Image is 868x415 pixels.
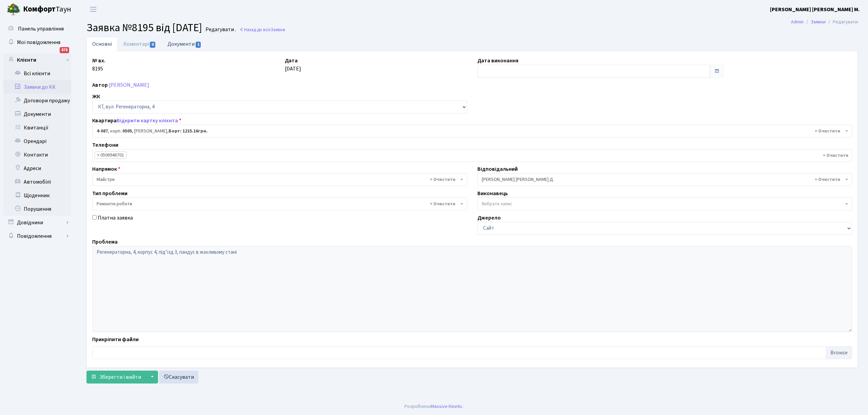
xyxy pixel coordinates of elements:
[3,107,71,121] a: Документи
[477,165,518,173] label: Відповідальний
[3,162,71,175] a: Адреси
[477,173,852,186] span: Огеренко В. Д.
[86,20,202,36] span: Заявка №8195 від [DATE]
[92,198,467,210] span: Ремонтні роботи
[150,42,155,48] span: 0
[3,80,71,94] a: Заявки до КК
[477,57,518,65] label: Дата виконання
[97,152,99,159] span: ×
[430,201,455,207] span: Видалити всі елементи
[811,18,826,25] a: Заявки
[3,202,71,216] a: Порушення
[3,22,71,36] a: Панель управління
[162,37,207,51] a: Документи
[92,189,127,198] label: Тип проблеми
[482,201,512,207] span: Вибрати запис
[92,92,100,101] label: ЖК
[3,189,71,202] a: Щоденник
[196,42,201,48] span: 1
[3,94,71,107] a: Договори продажу
[7,3,20,16] img: logo.png
[823,152,848,159] span: Видалити всі елементи
[122,128,132,134] b: 0505
[97,201,459,207] span: Ремонтні роботи
[86,371,145,383] button: Зберегти і вийти
[92,57,105,65] label: № вх.
[770,5,860,14] a: [PERSON_NAME] [PERSON_NAME] М.
[781,15,868,29] nav: breadcrumb
[280,57,472,78] div: [DATE]
[92,165,120,173] label: Напрямок
[92,125,852,138] span: <b>4-087</b>, корп.: <b>0505</b>, Демчук Катерина Володимирівна, <b>Борг: 1215.16грн.</b>
[3,134,71,148] a: Орендарі
[85,4,102,15] button: Переключити навігацію
[159,371,198,383] a: Скасувати
[3,229,71,243] a: Повідомлення
[826,18,858,26] li: Редагувати
[405,403,463,410] div: Розроблено .
[3,67,71,80] a: Всі клієнти
[97,128,108,134] b: 4-087
[3,53,71,67] a: Клієнти
[99,373,141,381] span: Зберегти і вийти
[97,176,459,183] span: Майстри
[23,4,71,15] span: Таун
[92,81,108,89] label: Автор
[86,37,118,51] a: Основні
[430,176,455,183] span: Видалити всі елементи
[109,81,149,89] a: [PERSON_NAME]
[95,151,126,159] li: 0506946701
[770,6,860,13] b: [PERSON_NAME] [PERSON_NAME] М.
[3,148,71,162] a: Контакти
[3,36,71,49] a: Мої повідомлення878
[3,216,71,229] a: Довідники
[477,214,501,222] label: Джерело
[92,117,181,125] label: Квартира
[92,246,852,332] textarea: Регенераторна, 4, корпус 4, підʼїзд 3, пандус в жахливому стані
[239,26,285,33] a: Назад до всіхЗаявки
[117,117,178,124] a: Відкрити картку клієнта
[285,57,298,65] label: Дата
[3,121,71,134] a: Квитанції
[482,176,844,183] span: Огеренко В. Д.
[431,403,462,410] a: Massive Kinetic
[23,4,56,15] b: Комфорт
[477,189,508,198] label: Виконавець
[92,238,118,246] label: Проблема
[92,173,467,186] span: Майстри
[791,18,804,25] a: Admin
[118,37,162,51] a: Коментарі
[815,176,840,183] span: Видалити всі елементи
[169,128,208,134] b: Борг: 1215.16грн.
[3,175,71,189] a: Автомобілі
[97,128,844,134] span: <b>4-087</b>, корп.: <b>0505</b>, Демчук Катерина Володимирівна, <b>Борг: 1215.16грн.</b>
[87,57,280,78] div: 8195
[98,214,133,222] label: Платна заявка
[92,335,139,344] label: Прикріпити файли
[271,26,285,33] span: Заявки
[204,26,236,33] small: Редагувати .
[18,25,64,33] span: Панель управління
[815,128,840,134] span: Видалити всі елементи
[60,47,69,53] div: 878
[17,39,60,46] span: Мої повідомлення
[92,141,118,149] label: Телефони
